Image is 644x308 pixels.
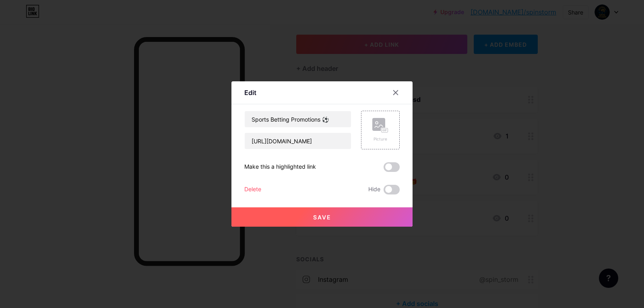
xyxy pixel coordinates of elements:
input: Title [245,111,351,127]
span: Save [313,214,331,221]
input: URL [245,133,351,149]
div: Edit [244,88,256,97]
div: Delete [244,185,261,194]
div: Picture [372,136,388,142]
div: Make this a highlighted link [244,162,316,172]
span: Hide [368,185,380,194]
button: Save [231,207,413,227]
